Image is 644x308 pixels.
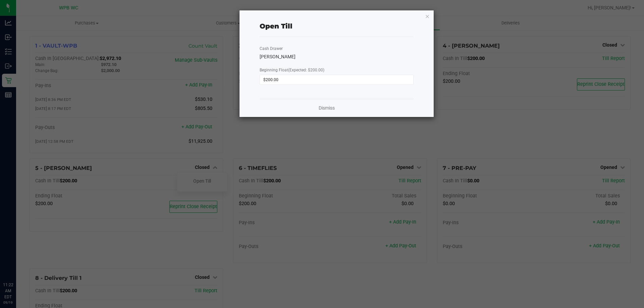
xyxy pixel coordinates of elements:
div: [PERSON_NAME] [260,53,414,60]
label: Cash Drawer [260,46,283,52]
span: (Expected: $200.00) [288,68,324,72]
iframe: Resource center [7,254,27,274]
a: Dismiss [319,105,335,112]
div: Open Till [260,21,292,31]
span: Beginning Float [260,68,324,72]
